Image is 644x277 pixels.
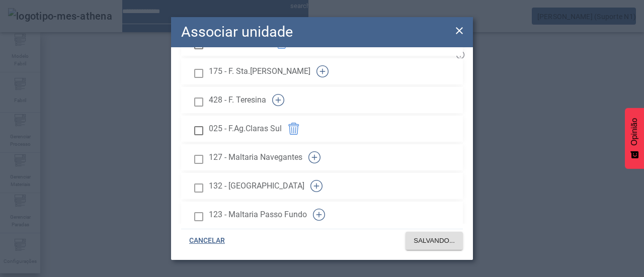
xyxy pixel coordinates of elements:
[414,237,455,244] font: SALVANDO...
[209,181,304,191] font: 132 - [GEOGRAPHIC_DATA]
[181,23,293,40] font: Associar unidade
[630,118,638,146] font: Opinião
[625,108,644,169] button: Feedback - Mostrar pesquisa
[209,124,282,133] font: 025 - F.Ag.Claras Sul
[209,210,307,219] font: 123 - Maltaria Passo Fundo
[209,152,302,162] font: 127 - Maltaria Navegantes
[209,95,266,105] font: 428 - F. Teresina
[189,236,225,244] font: CANCELAR
[406,232,463,250] button: SALVANDO...
[209,66,310,76] font: 175 - F. Sta.[PERSON_NAME]
[181,232,233,250] button: CANCELAR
